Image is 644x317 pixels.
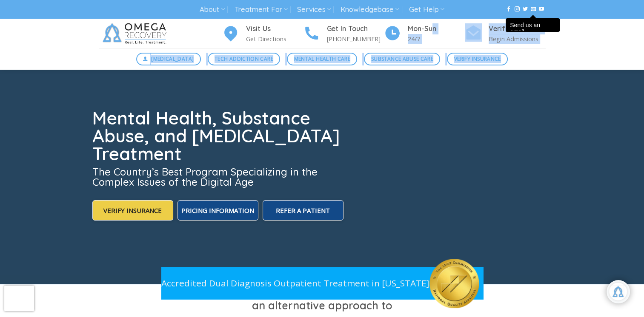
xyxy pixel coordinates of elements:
[408,23,465,34] h4: Mon-Sun
[136,53,201,65] a: [MEDICAL_DATA]
[92,167,345,187] h3: The Country’s Best Program Specializing in the Complex Issues of the Digital Age
[287,53,357,65] a: Mental Health Care
[297,2,331,17] a: Services
[409,2,444,17] a: Get Help
[215,55,273,63] span: Tech Addiction Care
[99,297,546,314] h3: an alternative approach to
[539,6,544,12] a: Follow on YouTube
[371,55,433,63] span: Substance Abuse Care
[489,23,546,34] h4: Verify Insurance
[208,53,280,65] a: Tech Addiction Care
[514,6,519,12] a: Follow on Instagram
[92,109,345,163] h1: Mental Health, Substance Abuse, and [MEDICAL_DATA] Treatment
[294,55,350,63] span: Mental Health Care
[303,23,384,44] a: Get In Touch [PHONE_NUMBER]
[465,23,546,44] a: Verify Insurance Begin Admissions
[161,276,429,290] p: Accredited Dual Diagnosis Outpatient Treatment in [US_STATE]
[341,2,399,17] a: Knowledgebase
[523,6,528,12] a: Follow on Twitter
[246,23,303,34] h4: Visit Us
[99,19,173,48] img: Omega Recovery
[222,23,303,44] a: Visit Us Get Directions
[151,55,194,63] span: [MEDICAL_DATA]
[506,6,511,12] a: Follow on Facebook
[327,34,384,44] p: [PHONE_NUMBER]
[489,34,546,44] p: Begin Admissions
[531,6,536,12] a: Send us an email
[364,53,440,65] a: Substance Abuse Care
[454,55,501,63] span: Verify Insurance
[246,34,303,44] p: Get Directions
[4,286,34,311] iframe: reCAPTCHA
[447,53,508,65] a: Verify Insurance
[235,2,288,17] a: Treatment For
[200,2,225,17] a: About
[408,34,465,44] p: 24/7
[327,23,384,34] h4: Get In Touch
